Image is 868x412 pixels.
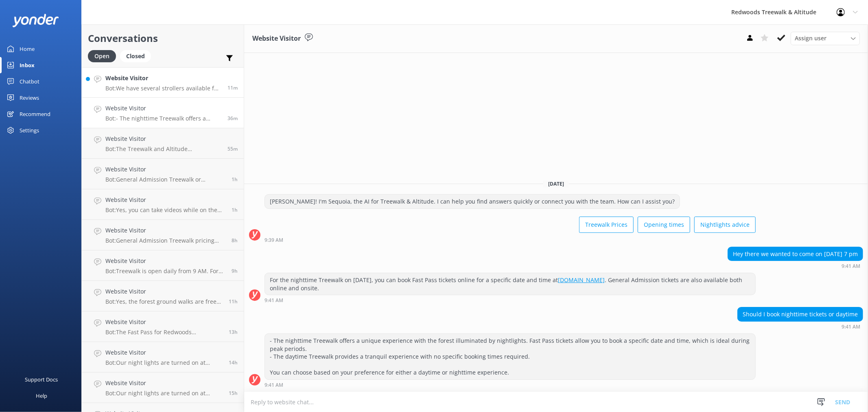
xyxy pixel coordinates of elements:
[105,237,225,244] p: Bot: General Admission Treewalk pricing starts at $42 for adults (16+ years) and $26 for children...
[20,106,50,122] div: Recommend
[82,250,244,281] a: Website VisitorBot:Treewalk is open daily from 9 AM. For last ticket sold times, please check our...
[105,348,223,357] h4: Website Visitor
[105,134,221,143] h4: Website Visitor
[105,195,225,204] h4: Website Visitor
[265,238,283,243] strong: 9:39 AM
[728,263,863,269] div: Sep 14 2025 09:41am (UTC +12:00) Pacific/Auckland
[791,32,860,45] div: Assign User
[120,50,151,62] div: Closed
[25,371,58,388] div: Support Docs
[105,318,223,327] h4: Website Visitor
[82,98,244,128] a: Website VisitorBot:- The nighttime Treewalk offers a unique experience with the forest illuminate...
[105,379,223,388] h4: Website Visitor
[82,159,244,189] a: Website VisitorBot:General Admission Treewalk or Nightlights prices are: - Adult (16 yrs+): $42 p...
[105,359,223,366] p: Bot: Our night lights are turned on at sunset, and the night walk starts 20 minutes thereafter. W...
[105,74,221,83] h4: Website Visitor
[20,73,39,90] div: Chatbot
[82,373,244,403] a: Website VisitorBot:Our night lights are turned on at sunset, and the night walk starts 20 minutes...
[20,90,39,106] div: Reviews
[105,256,225,265] h4: Website Visitor
[265,273,755,295] div: For the nighttime Treewalk on [DATE], you can book Fast Pass tickets online for a specific date a...
[82,220,244,250] a: Website VisitorBot:General Admission Treewalk pricing starts at $42 for adults (16+ years) and $2...
[227,84,238,91] span: Sep 14 2025 10:12am (UTC +12:00) Pacific/Auckland
[105,104,221,113] h4: Website Visitor
[694,217,756,233] button: Nightlights advice
[229,359,238,366] span: Sep 13 2025 07:42pm (UTC +12:00) Pacific/Auckland
[105,206,225,214] p: Bot: Yes, you can take videos while on the zipline during the Altitude experience. Just make sure...
[82,281,244,311] a: Website VisitorBot:Yes, the forest ground walks are free and accessible all year round. You can c...
[728,247,863,261] div: Hey there we wanted to come on [DATE] 7 pm
[82,189,244,220] a: Website VisitorBot:Yes, you can take videos while on the zipline during the Altitude experience. ...
[265,195,680,208] div: [PERSON_NAME]! I'm Sequoia, the AI for Treewalk & Altitude. I can help you find answers quickly o...
[88,50,116,62] div: Open
[558,276,605,284] a: [DOMAIN_NAME]
[105,115,221,122] p: Bot: - The nighttime Treewalk offers a unique experience with the forest illuminated by nightligh...
[265,297,756,303] div: Sep 14 2025 09:41am (UTC +12:00) Pacific/Auckland
[36,388,47,404] div: Help
[82,342,244,373] a: Website VisitorBot:Our night lights are turned on at sunset, and the night walk starts 20 minutes...
[232,267,238,274] span: Sep 14 2025 12:42am (UTC +12:00) Pacific/Auckland
[105,267,225,275] p: Bot: Treewalk is open daily from 9 AM. For last ticket sold times, please check our website FAQs ...
[20,41,35,57] div: Home
[105,298,223,305] p: Bot: Yes, the forest ground walks are free and accessible all year round. You can confirm details...
[232,206,238,213] span: Sep 14 2025 09:00am (UTC +12:00) Pacific/Auckland
[105,226,225,235] h4: Website Visitor
[105,287,223,296] h4: Website Visitor
[120,51,155,60] a: Closed
[232,237,238,244] span: Sep 14 2025 01:29am (UTC +12:00) Pacific/Auckland
[229,390,238,397] span: Sep 13 2025 06:47pm (UTC +12:00) Pacific/Auckland
[265,382,756,388] div: Sep 14 2025 09:41am (UTC +12:00) Pacific/Auckland
[20,122,39,138] div: Settings
[105,329,223,336] p: Bot: The Fast Pass for Redwoods Nightlights allows you to upgrade your tickets for quicker access...
[20,57,35,73] div: Inbox
[82,67,244,98] a: Website VisitorBot:We have several strollers available for use, but they cannot be booked in adva...
[842,264,860,269] strong: 9:41 AM
[842,324,860,329] strong: 9:41 AM
[105,390,223,397] p: Bot: Our night lights are turned on at sunset, and the night walk starts 20 minutes thereafter. W...
[265,334,755,379] div: - The nighttime Treewalk offers a unique experience with the forest illuminated by nightlights. F...
[265,298,283,303] strong: 9:41 AM
[82,311,244,342] a: Website VisitorBot:The Fast Pass for Redwoods Nightlights allows you to upgrade your tickets for ...
[265,383,283,388] strong: 9:41 AM
[229,298,238,305] span: Sep 13 2025 10:38pm (UTC +12:00) Pacific/Auckland
[738,307,863,321] div: Should I book nighttime tickets or daytime
[105,165,225,174] h4: Website Visitor
[232,176,238,183] span: Sep 14 2025 09:13am (UTC +12:00) Pacific/Auckland
[12,14,59,27] img: yonder-white-logo.png
[88,51,120,60] a: Open
[579,217,634,233] button: Treewalk Prices
[543,180,569,187] span: [DATE]
[227,115,238,122] span: Sep 14 2025 09:41am (UTC +12:00) Pacific/Auckland
[88,31,238,46] h2: Conversations
[227,145,238,152] span: Sep 14 2025 09:22am (UTC +12:00) Pacific/Auckland
[105,176,225,183] p: Bot: General Admission Treewalk or Nightlights prices are: - Adult (16 yrs+): $42 per person - Ch...
[252,33,301,44] h3: Website Visitor
[105,145,221,153] p: Bot: The Treewalk and Altitude experiences are generally all-weather activities, and tours are us...
[795,34,826,43] span: Assign user
[82,128,244,159] a: Website VisitorBot:The Treewalk and Altitude experiences are generally all-weather activities, an...
[265,237,756,243] div: Sep 14 2025 09:39am (UTC +12:00) Pacific/Auckland
[737,324,863,329] div: Sep 14 2025 09:41am (UTC +12:00) Pacific/Auckland
[638,217,690,233] button: Opening times
[105,85,221,92] p: Bot: We have several strollers available for use, but they cannot be booked in advance and are pr...
[229,329,238,335] span: Sep 13 2025 09:15pm (UTC +12:00) Pacific/Auckland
